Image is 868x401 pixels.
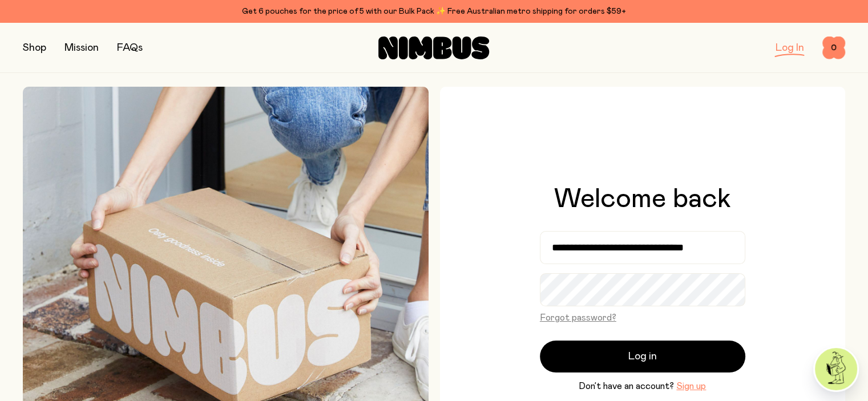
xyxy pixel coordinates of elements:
[64,43,99,53] a: Mission
[540,311,616,325] button: Forgot password?
[676,379,706,393] button: Sign up
[117,43,143,53] a: FAQs
[540,341,745,372] button: Log in
[23,5,845,18] div: Get 6 pouches for the price of 5 with our Bulk Pack ✨ Free Australian metro shipping for orders $59+
[579,379,674,393] span: Don’t have an account?
[822,37,845,59] button: 0
[628,349,657,364] span: Log in
[776,43,804,53] a: Log In
[815,348,857,390] img: agent
[554,185,731,213] h1: Welcome back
